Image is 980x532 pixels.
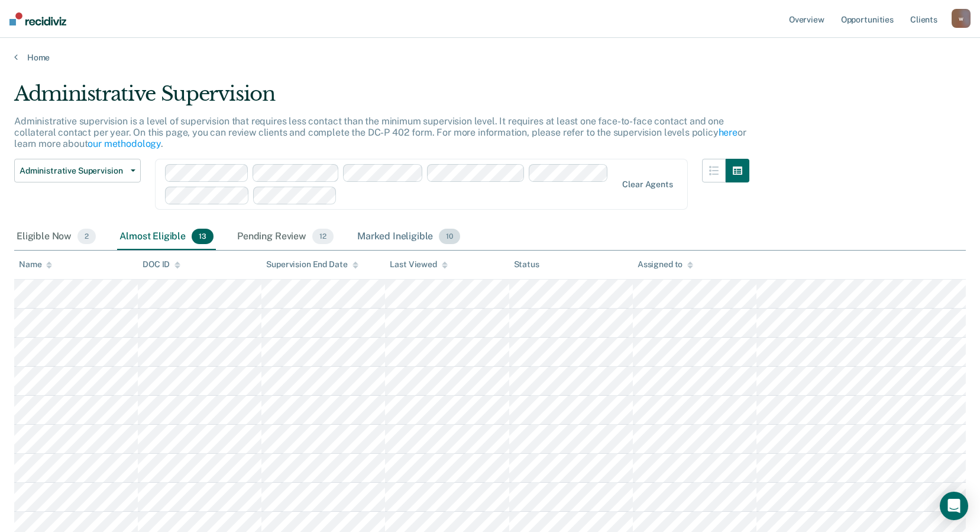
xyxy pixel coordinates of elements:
div: Almost Eligible13 [117,224,216,250]
div: Administrative Supervision [14,82,749,116]
span: 12 [312,229,334,244]
span: 13 [192,229,214,244]
div: Eligible Now2 [14,224,98,250]
span: 10 [439,229,460,244]
a: here [719,127,738,138]
button: w [952,9,971,28]
div: Supervision End Date [266,259,358,270]
div: Clear agents [622,180,672,190]
span: 2 [77,229,96,244]
div: Last Viewed [390,259,447,270]
div: Open Intercom Messenger [940,492,968,520]
div: Assigned to [638,259,693,270]
span: Administrative Supervision [20,166,126,176]
div: Name [19,259,52,270]
img: Recidiviz [9,12,66,25]
div: Pending Review12 [235,224,336,250]
div: DOC ID [143,259,180,270]
div: Status [514,259,539,270]
button: Administrative Supervision [14,159,141,182]
div: Marked Ineligible10 [355,224,462,250]
a: Home [14,52,966,63]
a: our methodology [88,138,161,149]
p: Administrative supervision is a level of supervision that requires less contact than the minimum ... [14,116,746,149]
